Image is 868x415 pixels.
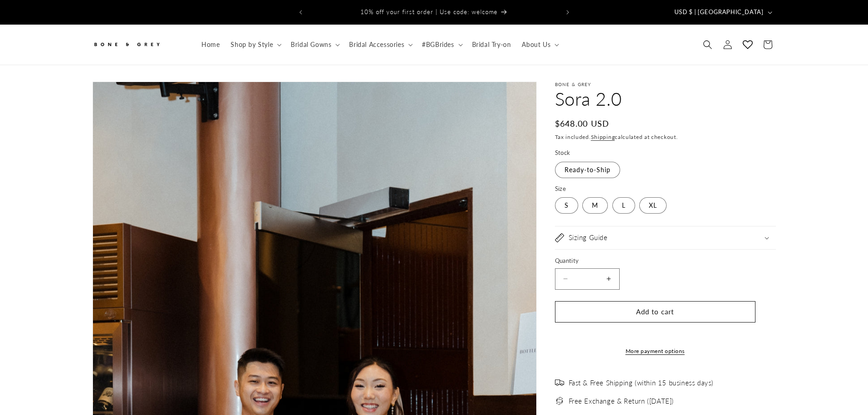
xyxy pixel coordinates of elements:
span: USD $ | [GEOGRAPHIC_DATA] [674,8,764,17]
span: Bridal Try-on [472,41,511,49]
span: Bridal Accessories [349,41,404,49]
label: L [612,197,635,214]
button: Previous announcement [291,4,311,21]
span: About Us [522,41,550,49]
summary: Bridal Accessories [344,35,416,54]
label: S [555,197,578,214]
summary: Sizing Guide [555,226,776,249]
summary: About Us [516,35,563,54]
a: More payment options [555,347,755,355]
a: Shipping [591,133,615,140]
summary: Bridal Gowns [285,35,344,54]
img: exchange_2.png [555,396,564,405]
span: Free Exchange & Return ([DATE]) [569,397,674,406]
label: XL [639,197,667,214]
span: Bridal Gowns [291,41,331,49]
span: 10% off your first order | Use code: welcome [360,8,498,15]
a: Bone and Grey Bridal [89,34,187,56]
button: Add to cart [555,301,755,323]
span: Fast & Free Shipping (within 15 business days) [569,379,714,388]
img: Bone and Grey Bridal [92,37,161,52]
h1: Sora 2.0 [555,87,776,111]
legend: Size [555,184,567,194]
button: Next announcement [558,4,578,21]
label: Quantity [555,256,755,266]
span: Shop by Style [231,41,273,49]
summary: #BGBrides [416,35,466,54]
label: M [582,197,608,214]
summary: Search [698,35,718,55]
span: #BGBrides [422,41,454,49]
span: Home [201,41,220,49]
button: USD $ | [GEOGRAPHIC_DATA] [669,4,776,21]
a: Home [196,35,225,54]
h2: Sizing Guide [569,233,608,242]
div: Tax included. calculated at checkout. [555,133,776,142]
p: Bone & Grey [555,82,776,87]
summary: Shop by Style [225,35,285,54]
a: Bridal Try-on [467,35,517,54]
span: $648.00 USD [555,118,610,130]
label: Ready-to-Ship [555,162,620,178]
legend: Stock [555,149,571,158]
